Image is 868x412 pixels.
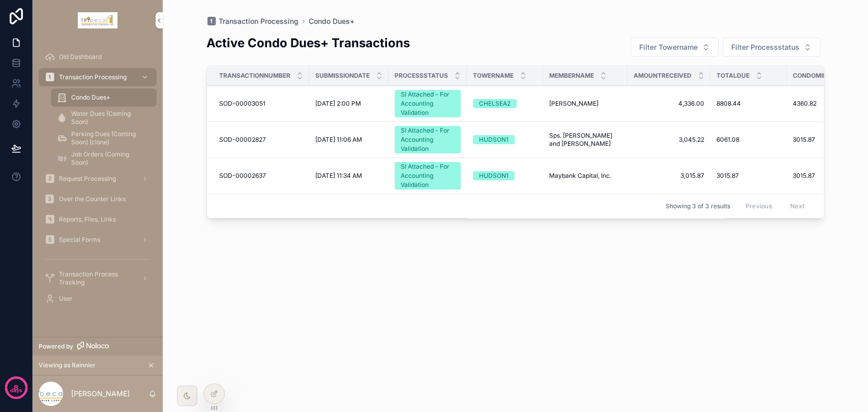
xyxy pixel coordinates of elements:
[309,16,354,26] a: Condo Dues+
[71,130,146,146] span: Parking Dues (Coming Soon) (clone)
[33,41,163,321] div: scrollable content
[10,387,22,395] p: days
[549,132,621,148] a: Sps. [PERSON_NAME] and [PERSON_NAME]
[39,361,96,369] span: Viewing as Rainnier
[716,72,750,80] span: Totaldue
[219,72,290,80] span: Transactionnumber
[631,38,719,57] button: Select Button
[723,38,820,57] button: Select Button
[219,172,266,180] span: SOD-00002637
[59,215,116,224] span: Reports, Files, Links
[71,93,110,102] span: Condo Dues+
[39,48,157,66] a: Old Dashboard
[206,35,410,51] h2: Active Condo Dues+ Transactions
[39,269,157,288] a: Transaction Process Tracking
[634,136,704,144] a: 3,045.22
[479,171,508,180] div: HUDSON1
[33,337,163,356] a: Powered by
[473,171,537,180] a: HUDSON1
[401,126,455,153] div: SI Attached - For Accounting Validation
[39,290,157,308] a: User
[219,136,266,144] span: SOD-00002827
[549,100,621,108] a: [PERSON_NAME]
[716,100,781,108] a: 8808.44
[206,16,298,26] a: Transaction Processing
[473,135,537,144] a: HUDSON1
[39,68,157,86] a: Transaction Processing
[219,100,265,108] span: SOD-00003051
[716,136,739,144] span: 6061.08
[78,12,117,28] img: App logo
[219,172,303,180] a: SOD-00002637
[39,210,157,229] a: Reports, Files, Links
[219,100,303,108] a: SOD-00003051
[59,270,133,287] span: Transaction Process Tracking
[59,175,116,183] span: Request Processing
[315,100,382,108] a: [DATE] 2:00 PM
[549,172,621,180] a: Maybank Capital, Inc.
[401,90,455,117] div: SI Attached - For Accounting Validation
[634,72,692,80] span: Amountreceived
[71,110,146,126] span: Water Dues (Coming Soon)
[59,295,73,303] span: User
[716,172,739,180] span: 3015.87
[716,172,781,180] a: 3015.87
[51,109,157,127] a: Water Dues (Coming Soon)
[59,53,102,61] span: Old Dashboard
[549,172,611,180] span: Maybank Capital, Inc.
[315,172,362,180] span: [DATE] 11:34 AM
[39,342,73,351] span: Powered by
[315,136,362,144] span: [DATE] 11:06 AM
[219,16,298,26] span: Transaction Processing
[395,126,461,153] a: SI Attached - For Accounting Validation
[315,100,361,108] span: [DATE] 2:00 PM
[473,72,514,80] span: Towername
[71,150,146,167] span: Job Orders (Coming Soon)
[39,190,157,208] a: Over the Counter Links
[793,172,815,180] span: 3015.87
[39,170,157,188] a: Request Processing
[315,136,382,144] a: [DATE] 11:06 AM
[549,72,594,80] span: Membername
[315,172,382,180] a: [DATE] 11:34 AM
[71,389,130,399] p: [PERSON_NAME]
[401,162,455,189] div: SI Attached - For Accounting Validation
[634,172,704,180] a: 3,015.87
[665,202,730,210] span: Showing 3 of 3 results
[59,195,126,203] span: Over the Counter Links
[479,135,508,144] div: HUDSON1
[59,73,127,81] span: Transaction Processing
[716,100,741,108] span: 8808.44
[59,236,100,244] span: Special Forms
[731,42,799,52] span: Filter Processstatus
[14,383,18,393] p: 8
[51,149,157,168] a: Job Orders (Coming Soon)
[395,90,461,117] a: SI Attached - For Accounting Validation
[639,42,698,52] span: Filter Towername
[716,136,781,144] a: 6061.08
[51,129,157,147] a: Parking Dues (Coming Soon) (clone)
[219,136,303,144] a: SOD-00002827
[549,100,598,108] span: [PERSON_NAME]
[39,231,157,249] a: Special Forms
[315,72,370,80] span: Submissiondate
[793,100,817,108] span: 4360.82
[634,100,704,108] a: 4,336.00
[395,162,461,189] a: SI Attached - For Accounting Validation
[473,99,537,108] a: CHELSEA2
[793,136,815,144] span: 3015.87
[395,72,448,80] span: Processstatus
[479,99,511,108] div: CHELSEA2
[51,88,157,107] a: Condo Dues+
